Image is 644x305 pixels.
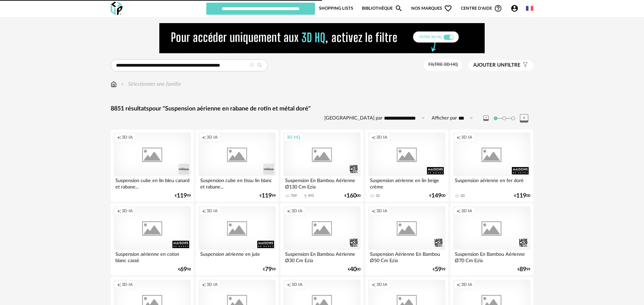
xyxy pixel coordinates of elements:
div: Suspension Aérienne En Bambou Ø50 Cm Ezia [368,250,445,263]
a: Creation icon 3D IA Suspension aérienne en jute €7999 [196,203,279,276]
span: Creation icon [202,282,206,287]
span: Creation icon [457,135,461,140]
span: Centre d'aideHelp Circle Outline icon [461,4,502,12]
label: [GEOGRAPHIC_DATA] par [324,115,382,122]
div: € 00 [429,194,445,198]
span: Creation icon [202,208,206,214]
span: Creation icon [117,282,121,287]
span: Creation icon [372,282,376,287]
span: Creation icon [202,135,206,140]
span: Account Circle icon [511,4,522,12]
span: Creation icon [117,208,121,214]
div: Suspension aérienne en fer doré [453,176,530,189]
span: 3D IA [291,282,303,287]
span: 3D IA [461,282,472,287]
span: 69 [180,267,187,272]
div: € 00 [348,267,361,272]
span: 3D IA [376,135,387,140]
span: 3D IA [461,208,472,214]
span: Creation icon [457,208,461,214]
button: Ajouter unfiltre Filter icon [468,60,533,71]
img: NEW%20NEW%20HQ%20NEW_V1.gif [159,23,485,53]
div: € 98 [178,267,191,272]
div: 20 [461,194,465,198]
a: BibliothèqueMagnify icon [362,2,403,15]
a: Creation icon 3D IA Suspension aérienne en lin beige crème 32 €14900 [365,130,448,202]
a: Creation icon 3D IA Suspension aérienne en fer doré 20 €11900 [450,130,533,202]
a: Creation icon 3D IA Suspension aérienne en coton blanc cassé €6998 [111,203,194,276]
span: 3D IA [461,135,472,140]
span: Help Circle Outline icon [494,4,502,12]
span: 160 [346,194,357,198]
img: svg+xml;base64,PHN2ZyB3aWR0aD0iMTYiIGhlaWdodD0iMTciIHZpZXdCb3g9IjAgMCAxNiAxNyIgZmlsbD0ibm9uZSIgeG... [111,80,117,88]
span: Download icon [303,194,308,199]
span: 119 [177,194,187,198]
div: Sélectionner une famille [120,80,181,88]
div: € 99 [433,267,445,272]
a: Shopping Lists [319,2,353,15]
div: Suspension En Bambou Aérienne Ø130 Cm Ezia [283,176,361,189]
span: 3D IA [207,135,218,140]
div: 3D HQ [284,133,303,142]
a: Creation icon 3D IA Suspension En Bambou Aérienne Ø70 Cm Ezia €8999 [450,203,533,276]
img: svg+xml;base64,PHN2ZyB3aWR0aD0iMTYiIGhlaWdodD0iMTYiIHZpZXdCb3g9IjAgMCAxNiAxNiIgZmlsbD0ibm9uZSIgeG... [120,80,125,88]
div: 32 [376,194,380,198]
span: 3D IA [376,282,387,287]
span: Filter icon [521,62,528,69]
div: Suspension En Bambou Aérienne Ø30 Cm Ezia [283,250,361,263]
span: filtre [473,62,521,69]
div: Suspension cube en tissu lin blanc et rabane... [199,176,276,189]
span: 3D IA [291,208,303,214]
span: Creation icon [117,135,121,140]
span: Nos marques [411,2,452,15]
span: 3D IA [207,282,218,287]
span: 3D IA [122,135,133,140]
div: 8851 résultats [111,105,533,113]
div: Suspension cube en lin bleu canard et rabane... [114,176,191,189]
div: Suspension aérienne en lin beige crème [368,176,445,189]
img: OXP [111,2,122,15]
span: Creation icon [372,208,376,214]
div: € 00 [514,194,530,198]
span: 3D IA [122,208,133,214]
div: Suspension En Bambou Aérienne Ø70 Cm Ezia [453,250,530,263]
div: 709 [291,194,297,198]
span: 89 [520,267,526,272]
div: Suspension aérienne en jute [199,250,276,263]
span: Account Circle icon [511,4,519,12]
div: € 00 [344,194,361,198]
span: 3D IA [376,208,387,214]
span: Creation icon [457,282,461,287]
span: 59 [435,267,441,272]
a: 3D HQ Suspension En Bambou Aérienne Ø130 Cm Ezia 709 Download icon 495 €16000 [280,130,364,202]
a: Creation icon 3D IA Suspension En Bambou Aérienne Ø30 Cm Ezia €4000 [280,203,364,276]
span: 149 [431,194,441,198]
span: Heart Outline icon [444,4,452,12]
span: Creation icon [372,135,376,140]
div: Suspension aérienne en coton blanc cassé [114,250,191,263]
div: € 99 [518,267,530,272]
span: Filtre 3D HQ [428,62,458,67]
span: pour "Suspension aérienne en rabane de rotin et métal doré" [149,106,311,112]
div: € 99 [263,267,276,272]
span: Creation icon [287,282,291,287]
label: Afficher par [432,115,457,122]
span: 79 [265,267,272,272]
a: Creation icon 3D IA Suspension cube en tissu lin blanc et rabane... €11999 [196,130,279,202]
a: Creation icon 3D IA Suspension cube en lin bleu canard et rabane... €11999 [111,130,194,202]
a: Creation icon 3D IA Suspension Aérienne En Bambou Ø50 Cm Ezia €5999 [365,203,448,276]
img: fr [526,5,533,12]
span: 3D IA [122,282,133,287]
span: 119 [516,194,526,198]
span: 40 [350,267,357,272]
span: 119 [262,194,272,198]
span: 3D IA [207,208,218,214]
div: € 99 [175,194,191,198]
span: Magnify icon [395,4,403,12]
span: Ajouter un [473,63,505,68]
span: Creation icon [287,208,291,214]
div: € 99 [260,194,276,198]
div: 495 [308,194,314,198]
